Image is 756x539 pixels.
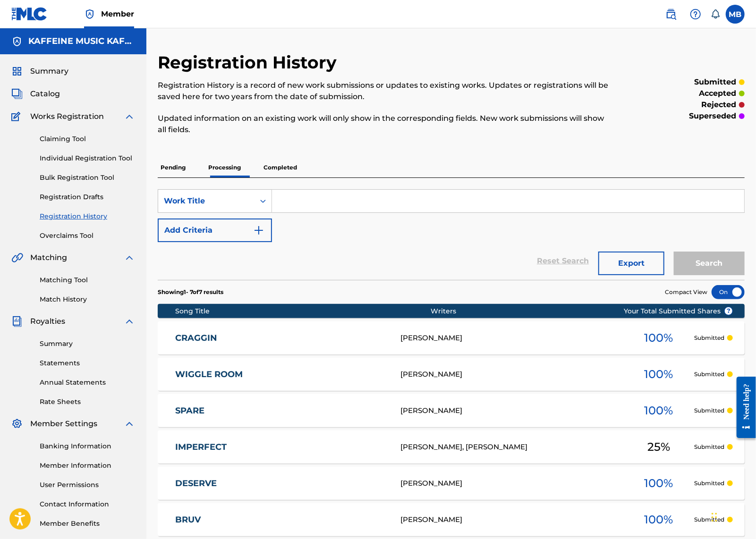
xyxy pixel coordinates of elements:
div: [PERSON_NAME] [400,478,623,489]
h5: KAFFEINE MUSIC KAFFEINE MUSIC PUBLISHING [28,36,135,47]
div: [PERSON_NAME] [400,514,623,525]
div: Writers [431,306,654,316]
span: Matching [30,252,67,263]
a: Member Information [40,461,135,471]
p: Completed [261,158,300,177]
img: Catalog [11,88,23,100]
form: Search Form [158,189,745,280]
p: Submitted [694,370,724,379]
div: Work Title [164,195,249,207]
div: Song Title [175,306,431,316]
a: BRUV [175,514,388,525]
img: Works Registration [11,111,24,122]
p: submitted [694,76,736,88]
a: SPARE [175,405,388,416]
p: Updated information on an existing work will only show in the corresponding fields. New work subm... [158,113,610,135]
iframe: Chat Widget [709,494,756,539]
a: Claiming Tool [40,134,135,144]
span: 100 % [645,329,673,346]
iframe: Resource Center [730,368,756,446]
span: ? [725,307,732,315]
h2: Registration History [158,52,341,73]
a: Public Search [662,5,680,24]
div: Drag [712,503,717,531]
span: 100 % [645,402,673,419]
span: Works Registration [30,111,104,122]
span: 100 % [645,366,673,383]
a: IMPERFECT [175,442,388,453]
span: Member Settings [30,418,97,430]
a: Match History [40,295,135,304]
a: CatalogCatalog [11,88,60,100]
a: Registration History [40,211,135,221]
a: WIGGLE ROOM [175,369,388,380]
p: accepted [699,88,736,99]
a: Rate Sheets [40,397,135,407]
a: User Permissions [40,480,135,490]
img: expand [124,111,135,122]
img: Accounts [11,36,23,47]
p: Processing [205,158,244,177]
a: Contact Information [40,499,135,509]
span: 100 % [645,475,673,492]
p: rejected [701,99,736,110]
img: Matching [11,252,23,263]
img: Member Settings [11,418,23,430]
div: Help [686,5,705,24]
a: SummarySummary [11,66,68,77]
span: Summary [30,66,68,77]
span: Your Total Submitted Shares [624,306,733,316]
img: Summary [11,66,23,77]
a: Summary [40,339,135,349]
img: expand [124,418,135,430]
span: Royalties [30,316,65,327]
p: Submitted [694,479,724,488]
a: DESERVE [175,478,388,489]
p: Submitted [694,515,724,524]
img: Top Rightsholder [84,8,95,20]
a: Annual Statements [40,378,135,387]
a: Individual Registration Tool [40,153,135,163]
span: 25 % [647,438,670,455]
img: expand [124,316,135,327]
p: Pending [158,158,188,177]
a: Overclaims Tool [40,231,135,241]
img: help [690,8,701,20]
button: Add Criteria [158,219,272,242]
a: Registration Drafts [40,192,135,202]
span: Catalog [30,88,60,100]
p: Submitted [694,406,724,415]
p: Submitted [694,334,724,342]
span: 100 % [645,511,673,528]
img: expand [124,252,135,263]
div: [PERSON_NAME] [400,369,623,380]
a: Member Benefits [40,519,135,529]
img: 9d2ae6d4665cec9f34b9.svg [253,225,264,236]
div: [PERSON_NAME], [PERSON_NAME] [400,442,623,453]
a: Banking Information [40,441,135,451]
a: Statements [40,358,135,368]
p: Registration History is a record of new work submissions or updates to existing works. Updates or... [158,80,610,102]
div: [PERSON_NAME] [400,405,623,416]
img: search [665,8,677,20]
span: Member [101,8,134,19]
img: MLC Logo [11,7,48,21]
img: Royalties [11,316,23,327]
div: User Menu [726,5,745,24]
p: superseded [689,110,736,122]
button: Export [598,252,664,275]
span: Compact View [665,288,707,296]
div: [PERSON_NAME] [400,333,623,344]
p: Submitted [694,443,724,451]
a: Bulk Registration Tool [40,173,135,183]
a: Matching Tool [40,275,135,285]
div: Notifications [711,9,720,19]
p: Showing 1 - 7 of 7 results [158,288,223,296]
a: CRAGGIN [175,333,388,344]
